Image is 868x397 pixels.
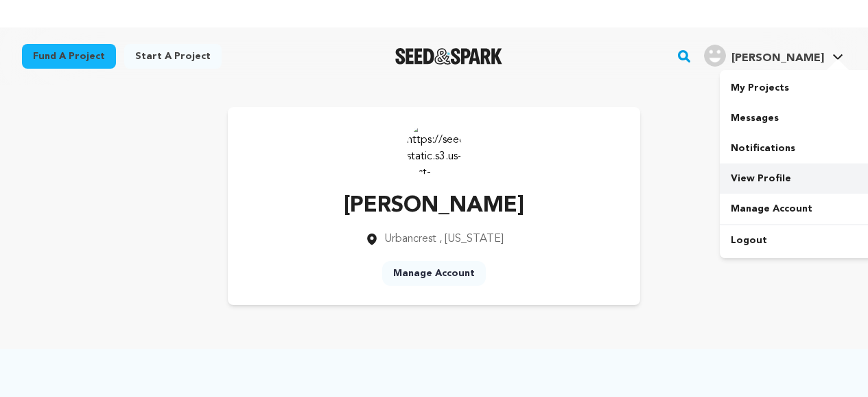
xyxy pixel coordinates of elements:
img: https://seedandspark-static.s3.us-east-2.amazonaws.com/images/User/002/321/439/medium/ACg8ocLDPCC... [407,121,462,176]
a: Manage Account [382,261,486,286]
p: [PERSON_NAME] [344,190,524,223]
a: Fund a project [22,44,116,69]
a: Seed&Spark Homepage [395,48,503,65]
img: Seed&Spark Logo Dark Mode [395,48,503,65]
a: Start a project [124,44,222,69]
div: Luna B.'s Profile [704,45,824,67]
span: , [US_STATE] [439,234,504,245]
span: Luna B.'s Profile [701,42,846,71]
a: Luna B.'s Profile [701,42,846,67]
img: user.png [704,45,726,67]
span: Urbancrest [384,234,436,245]
span: [PERSON_NAME] [731,53,824,64]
